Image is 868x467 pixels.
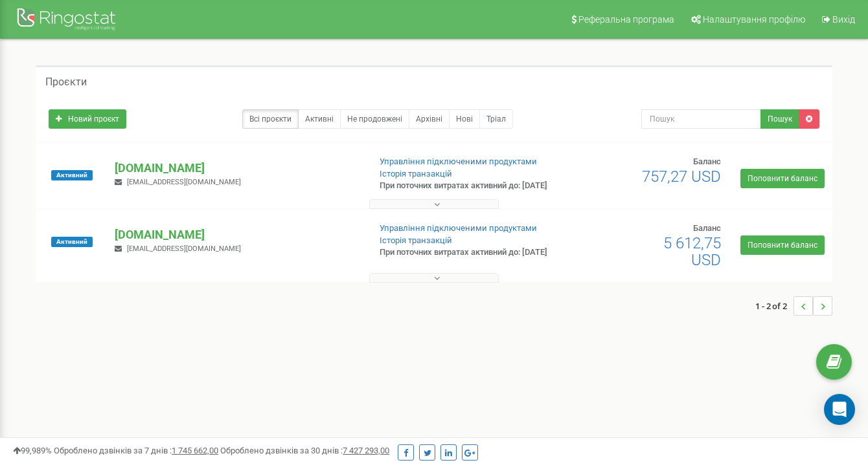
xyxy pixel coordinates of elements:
u: 1 745 662,00 [172,446,218,455]
span: 757,27 USD [642,168,721,186]
span: 99,989% [13,446,52,455]
span: Активний [51,237,93,247]
a: Архівні [409,109,450,129]
a: Поповнити баланс [740,169,825,188]
p: [DOMAIN_NAME] [115,226,359,243]
input: Пошук [641,109,761,129]
a: Історія транзакцій [380,235,452,245]
a: Управління підключеними продуктами [380,157,537,166]
span: Вихід [832,14,855,25]
h5: Проєкти [45,76,87,88]
p: При поточних витратах активний до: [DATE] [380,246,558,259]
a: Нові [449,109,480,129]
p: При поточних витратах активний до: [DATE] [380,180,558,192]
a: Не продовжені [340,109,409,129]
a: Новий проєкт [49,109,126,129]
span: 1 - 2 of 2 [755,296,794,316]
a: Тріал [479,109,513,129]
span: Налаштування профілю [703,14,805,25]
span: [EMAIL_ADDRESS][DOMAIN_NAME] [127,244,241,253]
a: Управління підключеними продуктами [380,223,537,233]
u: 7 427 293,00 [343,446,389,455]
div: Open Intercom Messenger [824,394,855,425]
p: [DOMAIN_NAME] [115,160,359,177]
a: Активні [298,109,341,129]
nav: ... [755,283,832,329]
span: Оброблено дзвінків за 7 днів : [54,446,218,455]
span: 5 612,75 USD [663,234,721,269]
span: Баланс [693,157,721,166]
span: [EMAIL_ADDRESS][DOMAIN_NAME] [127,178,241,186]
span: Активний [51,170,93,180]
a: Історія транзакцій [380,169,452,179]
span: Баланс [693,223,721,233]
a: Всі проєкти [242,109,299,129]
span: Реферальна програма [578,14,674,25]
span: Оброблено дзвінків за 30 днів : [220,446,389,455]
a: Поповнити баланс [740,235,825,255]
button: Пошук [760,109,799,129]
